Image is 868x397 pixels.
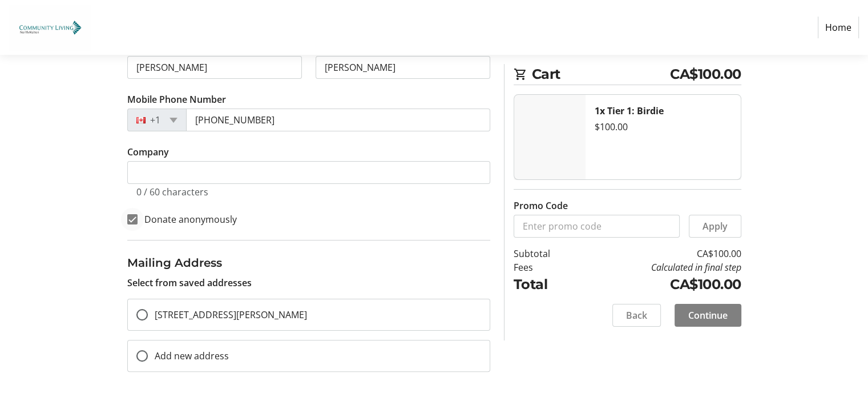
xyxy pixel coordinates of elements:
[626,308,647,322] span: Back
[186,109,490,131] input: (506) 234-5678
[579,274,741,295] td: CA$100.00
[514,199,568,212] label: Promo Code
[595,120,732,134] div: $100.00
[818,17,859,38] a: Home
[703,219,728,233] span: Apply
[688,308,728,322] span: Continue
[514,215,680,238] input: Enter promo code
[675,304,741,327] button: Continue
[514,247,579,260] td: Subtotal
[138,212,237,226] label: Donate anonymously
[579,247,741,260] td: CA$100.00
[670,64,741,85] span: CA$100.00
[155,308,307,321] span: [STREET_ADDRESS][PERSON_NAME]
[148,349,229,363] label: Add new address
[514,260,579,274] td: Fees
[127,254,490,290] div: Select from saved addresses
[689,215,741,238] button: Apply
[9,5,90,50] img: Community Living North Halton's Logo
[532,64,671,85] span: Cart
[127,93,226,106] label: Mobile Phone Number
[136,186,208,198] tr-character-limit: 0 / 60 characters
[127,145,169,159] label: Company
[514,274,579,295] td: Total
[514,95,586,179] img: Tier 1: Birdie
[595,105,664,117] strong: 1x Tier 1: Birdie
[127,254,490,271] h3: Mailing Address
[612,304,661,327] button: Back
[579,260,741,274] td: Calculated in final step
